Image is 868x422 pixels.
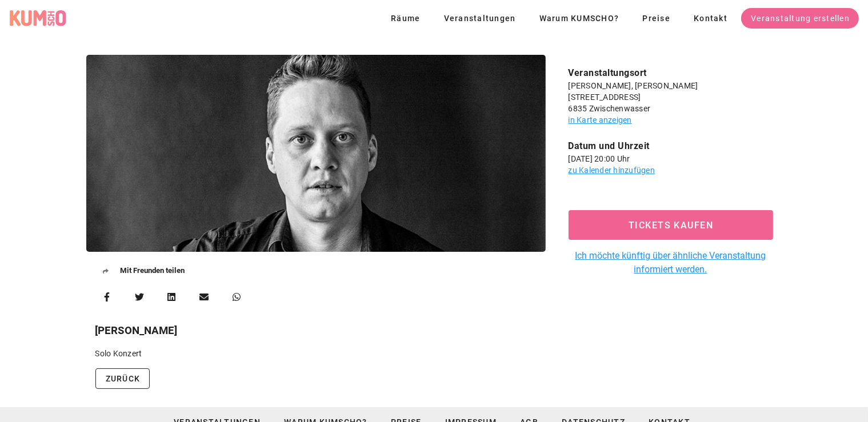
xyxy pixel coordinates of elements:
a: Ich möchte künftig über ähnliche Veranstaltung informiert werden. [569,249,773,276]
div: [DATE] 20:00 Uhr [569,153,773,164]
span: Tickets kaufen [582,220,760,231]
div: Datum und Uhrzeit [569,139,773,153]
a: Veranstaltung erstellen [741,8,859,29]
span: Preise [642,14,670,23]
div: KUMSCHO Logo [9,10,66,27]
span: Räume [390,14,421,23]
span: zurück [105,374,141,383]
a: zu Kalender hinzufügen [569,166,655,175]
a: in Karte anzeigen [569,115,632,124]
h3: [PERSON_NAME] [95,323,537,339]
span: Veranstaltung erstellen [750,14,850,23]
button: Tickets kaufen [569,210,773,240]
a: Preise [633,8,679,29]
a: Warum KUMSCHO? [530,8,629,29]
span: Warum KUMSCHO? [539,14,619,23]
div: Solo Konzert [95,348,537,359]
h5: Mit Freunden teilen [86,252,546,282]
div: [PERSON_NAME], [PERSON_NAME] [STREET_ADDRESS] 6835 Zwischenwasser [569,80,773,114]
a: zurück [95,368,150,389]
span: Kontakt [693,14,727,23]
div: Veranstaltungsort [569,66,773,80]
span: Veranstaltungen [443,14,516,23]
a: Räume [381,12,434,23]
a: Kontakt [684,8,737,29]
a: KUMSCHO Logo [9,10,71,27]
a: Veranstaltungen [434,8,525,29]
button: Räume [381,8,430,29]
